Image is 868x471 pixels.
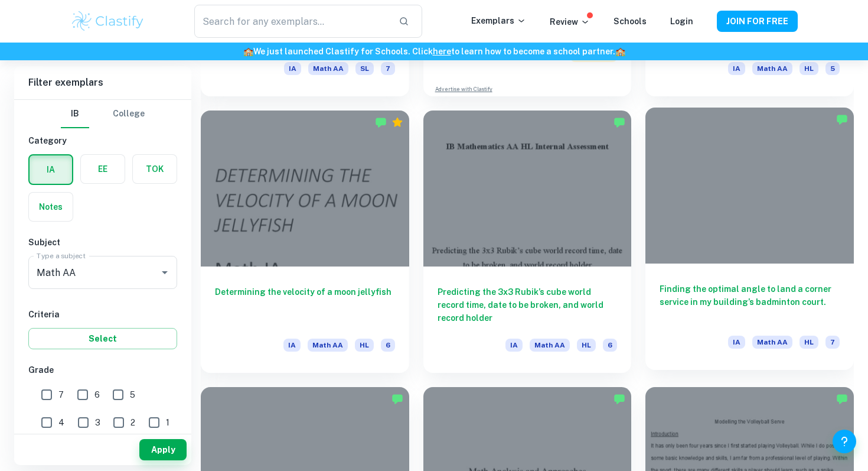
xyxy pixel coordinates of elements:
[28,308,177,321] h6: Criteria
[423,111,632,373] a: Predicting the 3x3 Rubik’s cube world record time, date to be broken, and world record holderIAMa...
[614,17,647,26] a: Schools
[438,285,618,324] h6: Predicting the 3x3 Rubik’s cube world record time, date to be broken, and world record holder
[61,100,89,128] button: IB
[728,62,745,75] span: IA
[70,9,145,33] img: Clastify logo
[550,15,590,28] p: Review
[375,116,387,128] img: Marked
[156,264,173,281] button: Open
[391,116,403,128] div: Premium
[530,339,570,352] span: Math AA
[435,85,492,93] a: Advertise with Clastify
[194,5,389,38] input: Search for any exemplars...
[81,155,125,183] button: EE
[381,339,395,352] span: 6
[471,14,526,27] p: Exemplars
[752,62,792,75] span: Math AA
[836,113,848,125] img: Marked
[391,393,403,405] img: Marked
[283,339,301,352] span: IA
[243,47,253,56] span: 🏫
[215,285,395,324] h6: Determining the velocity of a moon jellyfish
[825,62,840,75] span: 5
[577,339,596,352] span: HL
[660,282,840,321] h6: Finding the optimal angle to land a corner service in my building’s badminton court.
[130,416,135,429] span: 2
[670,17,693,26] a: Login
[614,393,625,405] img: Marked
[37,251,86,261] label: Type a subject
[615,47,625,56] span: 🏫
[308,339,348,352] span: Math AA
[603,339,617,352] span: 6
[130,388,135,401] span: 5
[800,62,818,75] span: HL
[717,11,798,32] button: JOIN FOR FREE
[355,339,374,352] span: HL
[355,62,374,75] span: SL
[14,66,191,99] h6: Filter exemplars
[752,336,792,349] span: Math AA
[61,100,145,128] div: Filter type choice
[94,388,100,401] span: 6
[381,62,395,75] span: 7
[139,439,187,460] button: Apply
[800,336,818,349] span: HL
[505,339,523,352] span: IA
[614,116,625,128] img: Marked
[728,336,745,349] span: IA
[166,416,169,429] span: 1
[28,236,177,249] h6: Subject
[836,393,848,405] img: Marked
[28,328,177,349] button: Select
[133,155,177,183] button: TOK
[58,416,64,429] span: 4
[308,62,348,75] span: Math AA
[30,155,72,184] button: IA
[201,111,409,373] a: Determining the velocity of a moon jellyfishIAMath AAHL6
[58,388,64,401] span: 7
[113,100,145,128] button: College
[833,430,856,453] button: Help and Feedback
[825,336,840,349] span: 7
[28,363,177,376] h6: Grade
[645,111,854,373] a: Finding the optimal angle to land a corner service in my building’s badminton court.IAMath AAHL7
[2,45,866,58] h6: We just launched Clastify for Schools. Click to learn how to become a school partner.
[29,193,73,221] button: Notes
[284,62,301,75] span: IA
[95,416,100,429] span: 3
[433,47,451,56] a: here
[28,134,177,147] h6: Category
